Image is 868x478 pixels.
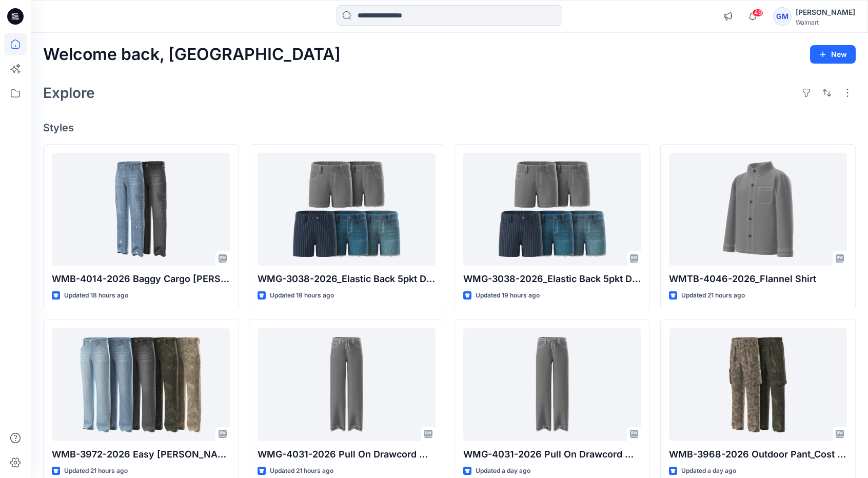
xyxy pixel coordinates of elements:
p: Updated 21 hours ago [64,466,128,476]
p: WMB-4014-2026 Baggy Cargo [PERSON_NAME] [52,272,230,286]
a: WMB-3968-2026 Outdoor Pant_Cost Opt2 [669,328,847,441]
h2: Welcome back, [GEOGRAPHIC_DATA] [43,45,341,64]
h2: Explore [43,85,95,101]
p: WMTB-4046-2026_Flannel Shirt [669,272,847,286]
p: WMB-3972-2026 Easy [PERSON_NAME] Loose Fit [52,447,230,462]
div: Walmart [796,18,855,26]
p: Updated 19 hours ago [476,290,540,301]
a: WMTB-4046-2026_Flannel Shirt [669,153,847,266]
p: Updated 18 hours ago [64,290,128,301]
a: WMG-4031-2026 Pull On Drawcord Wide Leg_Opt4 [258,328,436,441]
div: [PERSON_NAME] [796,6,855,18]
a: WMB-3972-2026 Easy Carpenter Loose Fit [52,328,230,441]
a: WMG-3038-2026_Elastic Back 5pkt Denim Shorts 3 Inseam - Cost Opt [258,153,436,266]
p: WMG-3038-2026_Elastic Back 5pkt Denim Shorts 3 Inseam [463,272,641,286]
p: Updated 21 hours ago [681,290,745,301]
p: Updated a day ago [681,466,736,476]
a: WMB-4014-2026 Baggy Cargo Jean [52,153,230,266]
p: Updated 21 hours ago [270,466,333,476]
p: WMG-4031-2026 Pull On Drawcord Wide Leg_Opt4 [258,447,436,462]
p: Updated 19 hours ago [270,290,334,301]
p: Updated a day ago [476,466,530,476]
p: WMG-4031-2026 Pull On Drawcord Wide Leg_Opt3 [463,447,641,462]
p: WMB-3968-2026 Outdoor Pant_Cost Opt2 [669,447,847,462]
div: GM [773,7,792,26]
p: WMG-3038-2026_Elastic Back 5pkt Denim Shorts 3 Inseam - Cost Opt [258,272,436,286]
a: WMG-3038-2026_Elastic Back 5pkt Denim Shorts 3 Inseam [463,153,641,266]
a: WMG-4031-2026 Pull On Drawcord Wide Leg_Opt3 [463,328,641,441]
h4: Styles [43,122,856,134]
button: New [810,45,856,64]
span: 49 [752,9,763,17]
